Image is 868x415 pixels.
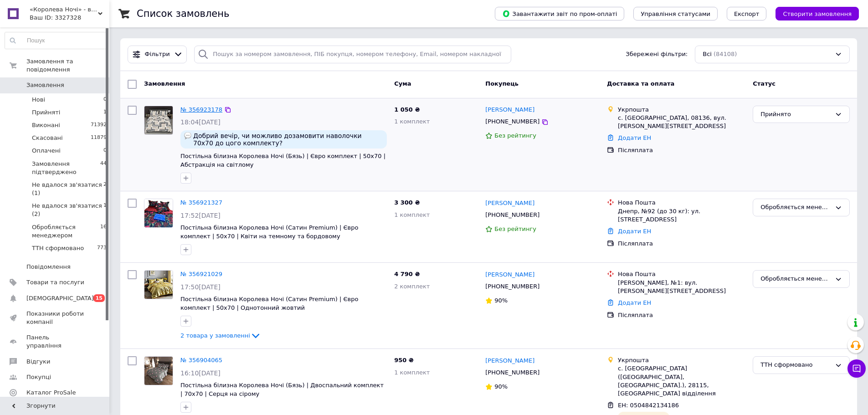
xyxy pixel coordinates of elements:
span: Фільтри [145,50,170,59]
span: [PHONE_NUMBER] [485,283,539,290]
span: 1 комплект [394,369,430,376]
span: ТТН сформовано [32,244,84,252]
button: Завантажити звіт по пром-оплаті [495,7,624,20]
span: Добрий вечір, чи можливо дозамовити наволочки 70х70 до цого комплекту? [193,132,383,147]
span: Експорт [734,10,760,17]
span: 17:52[DATE] [180,212,221,219]
span: Нові [32,96,45,104]
img: Фото товару [144,357,173,385]
span: 1 комплект [394,211,430,218]
div: с. [GEOGRAPHIC_DATA], 08136, вул. [PERSON_NAME][STREET_ADDRESS] [618,114,745,130]
a: 2 товара у замовленні [180,332,261,339]
a: Постільна білизна Королева Ночі (Бязь) | Двоспальний комплект | 70х70 | Серця на сірому [180,382,384,397]
span: 3 300 ₴ [394,199,420,206]
span: [DEMOGRAPHIC_DATA] [26,294,94,302]
span: 90% [494,297,508,304]
div: Нова Пошта [618,270,745,278]
span: 4 790 ₴ [394,271,420,277]
img: Фото товару [144,271,173,299]
a: Додати ЕН [618,228,651,235]
span: Доставка та оплата [607,80,674,87]
span: 44 [100,160,107,176]
span: Покупці [26,373,51,381]
a: № 356904065 [180,357,222,364]
span: 2 [103,181,107,197]
div: Обробляється менеджером [760,274,831,284]
span: Без рейтингу [494,225,536,232]
a: Постільна білизна Королева Ночі (Сатин Premium) | Євро комплект | 50х70 | Однотонний жовтий [180,296,358,311]
span: 18:04[DATE] [180,118,221,126]
span: Постільна білизна Королева Ночі (Бязь) | Євро комплект | 50х70 | Абстракція на світлому [180,153,385,168]
div: Ваш ID: 3327328 [30,14,109,22]
span: 2 комплект [394,283,430,290]
span: Скасовані [32,134,63,142]
span: ЕН: 0504842134186 [618,402,679,409]
button: Експорт [727,7,767,20]
span: 17:50[DATE] [180,283,221,291]
span: [PHONE_NUMBER] [485,211,539,218]
span: Прийняті [32,108,60,117]
span: Замовлення підтверджено [32,160,100,176]
a: № 356923178 [180,106,222,113]
a: Фото товару [144,199,173,228]
div: Післяплата [618,146,745,154]
span: Замовлення [26,81,64,89]
div: [PERSON_NAME], №1: вул. [PERSON_NAME][STREET_ADDRESS] [618,279,745,295]
span: Відгуки [26,358,50,366]
a: Фото товару [144,356,173,385]
span: Товари та послуги [26,278,84,287]
span: 0 [103,147,107,155]
a: Постільна білизна Королева Ночі (Сатин Premium) | Євро комплект | 50х70 | Квіти на темному та бор... [180,224,358,240]
span: 90% [494,383,508,390]
span: 16 [100,223,107,240]
button: Створити замовлення [776,7,859,20]
span: Замовлення [144,80,185,87]
div: Післяплата [618,240,745,248]
span: Управління статусами [641,10,710,17]
a: Створити замовлення [766,10,859,17]
span: Завантажити звіт по пром-оплаті [502,10,617,18]
a: Фото товару [144,106,173,135]
span: Виконані [32,121,60,129]
span: Оплачені [32,147,61,155]
button: Чат з покупцем [847,359,866,378]
a: Додати ЕН [618,134,651,141]
span: 1 050 ₴ [394,106,420,113]
img: :speech_balloon: [184,132,191,139]
span: [PHONE_NUMBER] [485,118,539,125]
a: [PERSON_NAME] [485,199,534,208]
span: Статус [753,80,776,87]
span: Створити замовлення [783,10,852,17]
span: Cума [394,80,411,87]
span: 773 [97,244,107,252]
div: Прийнято [760,110,831,119]
span: 2 товара у замовленні [180,332,250,339]
input: Пошук [5,32,107,49]
span: 1 комплект [394,118,430,125]
input: Пошук за номером замовлення, ПІБ покупця, номером телефону, Email, номером накладної [194,46,511,63]
span: Каталог ProSale [26,389,76,397]
div: Укрпошта [618,356,745,364]
span: Всі [703,50,712,59]
button: Управління статусами [633,7,718,20]
a: № 356921029 [180,271,222,277]
span: Обробляється менеджером [32,223,100,240]
img: Фото товару [144,199,173,227]
a: № 356921327 [180,199,222,206]
div: Днепр, №92 (до 30 кг): ул. [STREET_ADDRESS] [618,207,745,224]
span: [PHONE_NUMBER] [485,369,539,376]
span: Повідомлення [26,263,71,271]
span: 71392 [91,121,107,129]
a: [PERSON_NAME] [485,357,534,365]
span: 0 [103,96,107,104]
span: (84108) [714,51,737,57]
span: Панель управління [26,333,84,350]
span: Збережені фільтри: [626,50,688,59]
span: 16:10[DATE] [180,369,221,377]
span: «Королева Ночі» - виробник постільної білизни в Україні [30,5,98,14]
h1: Список замовлень [137,8,229,19]
span: 950 ₴ [394,357,414,364]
